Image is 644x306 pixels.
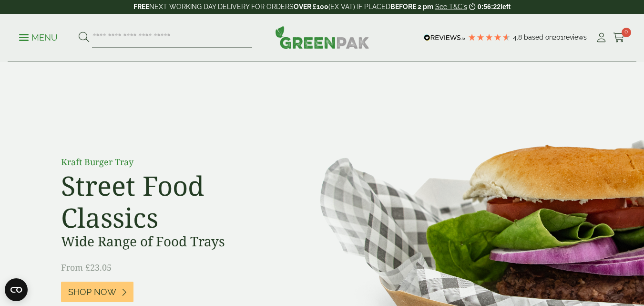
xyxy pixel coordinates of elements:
i: My Account [595,33,607,42]
a: Menu [19,32,58,42]
span: reviews [563,33,587,41]
span: Based on [524,33,553,41]
strong: OVER £100 [294,3,328,11]
span: From £23.05 [61,262,112,273]
a: See T&C's [435,3,467,11]
h3: Wide Range of Food Trays [61,233,276,250]
h2: Street Food Classics [61,169,276,233]
strong: FREE [133,3,149,11]
strong: BEFORE 2 pm [390,3,433,11]
a: 0 [613,31,625,45]
div: 4.79 Stars [468,33,511,42]
span: 201 [553,33,563,41]
span: left [501,3,511,11]
img: REVIEWS.io [424,34,465,41]
img: GreenPak Supplies [275,26,369,49]
a: Shop Now [61,282,133,302]
span: 0:56:22 [478,3,501,11]
p: Kraft Burger Tray [61,156,276,169]
button: Open CMP widget [5,278,28,301]
p: Menu [19,32,58,43]
i: Cart [613,33,625,42]
span: 0 [622,28,631,37]
span: Shop Now [68,287,116,297]
span: 4.8 [513,33,524,41]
